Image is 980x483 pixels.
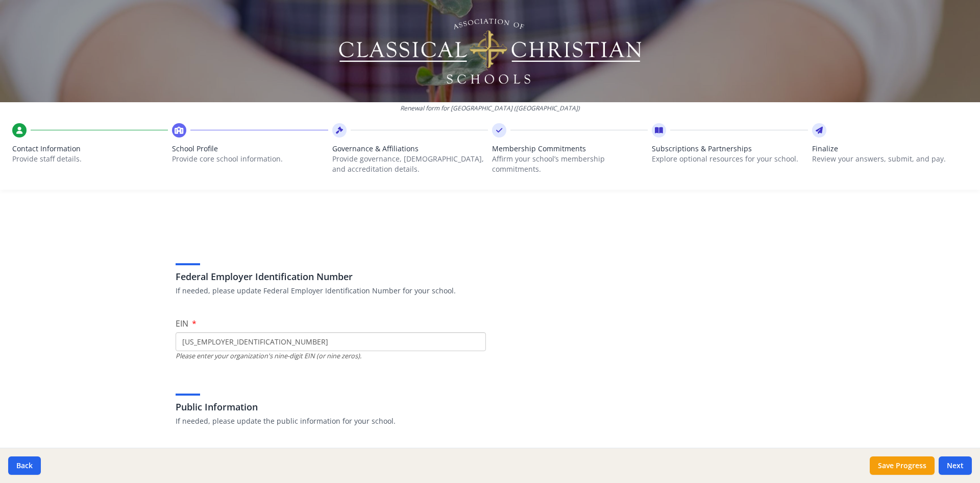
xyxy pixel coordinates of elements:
[332,144,488,154] span: Governance & Affiliations
[812,154,968,164] p: Review your answers, submit, and pay.
[492,144,648,154] span: Membership Commitments
[8,456,41,475] button: Back
[172,154,328,164] p: Provide core school information.
[939,456,972,475] button: Next
[176,351,486,361] div: Please enter your organization's nine-digit EIN (or nine zeros).
[176,318,188,329] span: EIN
[332,154,488,174] p: Provide governance, [DEMOGRAPHIC_DATA], and accreditation details.
[176,400,804,414] h3: Public Information
[176,416,804,426] p: If needed, please update the public information for your school.
[176,286,804,296] p: If needed, please update Federal Employer Identification Number for your school.
[652,154,807,164] p: Explore optional resources for your school.
[812,144,968,154] span: Finalize
[12,144,168,154] span: Contact Information
[12,154,168,164] p: Provide staff details.
[652,144,807,154] span: Subscriptions & Partnerships
[492,154,648,174] p: Affirm your school’s membership commitments.
[176,269,804,284] h3: Federal Employer Identification Number
[337,15,643,87] img: Logo
[870,456,935,475] button: Save Progress
[172,144,328,154] span: School Profile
